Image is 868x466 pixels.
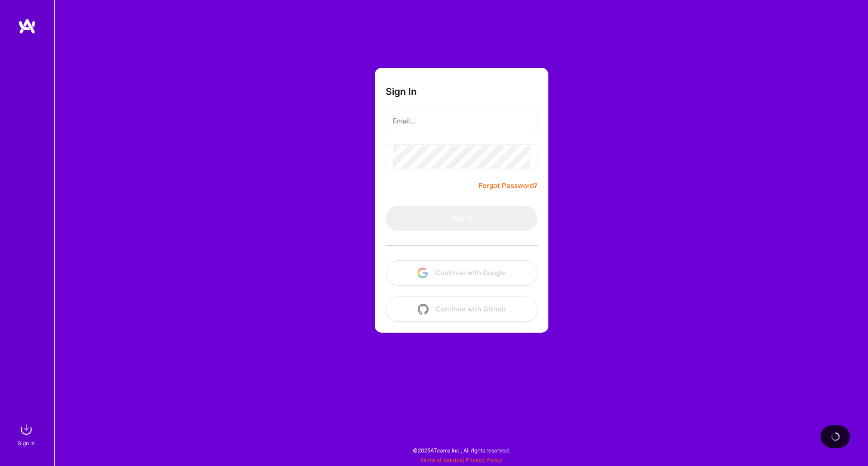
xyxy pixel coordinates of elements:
[386,86,417,97] h3: Sign In
[17,420,35,438] img: sign in
[417,268,428,278] img: icon
[386,206,538,231] button: Sign In
[420,457,462,463] a: Terms of Service
[829,430,841,443] img: loading
[479,180,538,191] a: Forgot Password?
[418,304,429,315] img: icon
[386,297,538,322] button: Continue with Github
[54,439,868,461] div: © 2025 ATeams Inc., All rights reserved.
[19,420,35,448] a: sign inSign In
[18,438,35,448] div: Sign In
[18,18,36,34] img: logo
[393,109,530,132] input: Email...
[466,457,502,463] a: Privacy Policy
[420,457,502,463] span: |
[386,260,538,286] button: Continue with Google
